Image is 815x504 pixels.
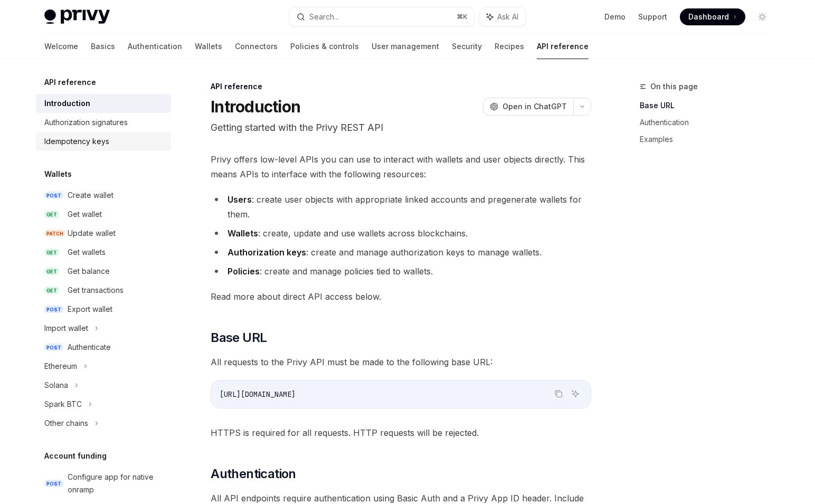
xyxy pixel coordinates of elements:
[457,13,468,21] span: ⌘ K
[497,12,518,22] span: Ask AI
[211,329,267,346] span: Base URL
[754,8,771,25] button: Toggle dark mode
[44,306,63,313] span: POST
[68,284,124,297] div: Get transactions
[44,480,63,488] span: POST
[211,152,591,182] span: Privy offers low-level APIs you can use to interact with wallets and user objects directly. This ...
[211,97,300,116] h1: Introduction
[211,425,591,440] span: HTTPS is required for all requests. HTTP requests will be rejected.
[290,34,359,59] a: Policies & controls
[195,34,222,59] a: Wallets
[537,34,589,59] a: API reference
[228,194,252,205] strong: Users
[228,228,258,239] strong: Wallets
[503,101,567,112] span: Open in ChatGPT
[211,226,591,241] li: : create, update and use wallets across blockchains.
[68,265,110,278] div: Get balance
[483,98,573,116] button: Open in ChatGPT
[44,211,59,218] span: GET
[91,34,115,59] a: Basics
[36,243,171,262] a: GETGet wallets
[44,9,110,24] img: light logo
[36,113,171,132] a: Authorization signatures
[568,387,582,401] button: Ask AI
[44,230,65,237] span: PATCH
[211,120,591,135] p: Getting started with the Privy REST API
[495,34,524,59] a: Recipes
[638,12,667,22] a: Support
[44,116,128,129] div: Authorization signatures
[68,341,111,354] div: Authenticate
[211,465,296,482] span: Authentication
[372,34,439,59] a: User management
[44,322,88,335] div: Import wallet
[44,287,59,294] span: GET
[228,247,306,258] strong: Authorization keys
[44,97,90,110] div: Introduction
[36,94,171,113] a: Introduction
[211,264,591,279] li: : create and manage policies tied to wallets.
[36,468,171,499] a: POSTConfigure app for native onramp
[650,80,698,93] span: On this page
[68,303,112,316] div: Export wallet
[68,189,113,202] div: Create wallet
[211,192,591,222] li: : create user objects with appropriate linked accounts and pregenerate wallets for them.
[211,355,591,369] span: All requests to the Privy API must be made to the following base URL:
[640,114,779,131] a: Authentication
[36,262,171,281] a: GETGet balance
[44,249,59,256] span: GET
[128,34,182,59] a: Authentication
[289,7,474,26] button: Search...⌘K
[211,245,591,260] li: : create and manage authorization keys to manage wallets.
[36,205,171,224] a: GETGet wallet
[44,135,109,148] div: Idempotency keys
[44,398,82,411] div: Spark BTC
[44,268,59,275] span: GET
[479,7,526,26] button: Ask AI
[36,300,171,319] a: POSTExport wallet
[309,11,339,23] div: Search...
[228,266,260,277] strong: Policies
[44,417,88,430] div: Other chains
[44,360,77,373] div: Ethereum
[211,81,591,92] div: API reference
[68,246,106,259] div: Get wallets
[688,12,729,22] span: Dashboard
[235,34,278,59] a: Connectors
[44,76,96,89] h5: API reference
[211,289,591,304] span: Read more about direct API access below.
[44,168,72,180] h5: Wallets
[68,208,102,221] div: Get wallet
[452,34,482,59] a: Security
[44,344,63,351] span: POST
[220,389,296,399] span: [URL][DOMAIN_NAME]
[68,227,116,240] div: Update wallet
[44,34,78,59] a: Welcome
[36,338,171,357] a: POSTAuthenticate
[36,281,171,300] a: GETGet transactions
[640,97,779,114] a: Base URL
[640,131,779,148] a: Examples
[680,8,745,25] a: Dashboard
[552,387,565,401] button: Copy the contents from the code block
[36,186,171,205] a: POSTCreate wallet
[44,192,63,199] span: POST
[44,379,68,392] div: Solana
[604,12,626,22] a: Demo
[36,224,171,243] a: PATCHUpdate wallet
[68,471,165,496] div: Configure app for native onramp
[36,132,171,151] a: Idempotency keys
[44,450,107,462] h5: Account funding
